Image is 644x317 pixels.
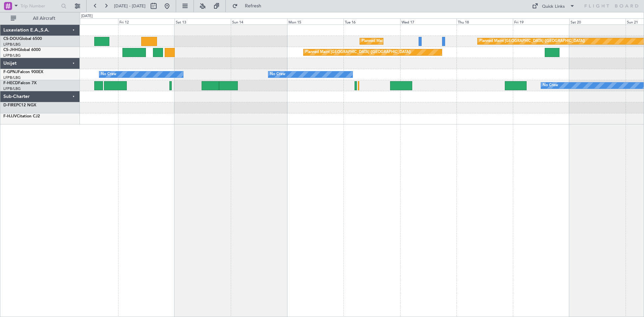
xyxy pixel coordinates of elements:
[3,48,41,52] a: CS-JHHGlobal 6000
[479,36,585,46] div: Planned Maint [GEOGRAPHIC_DATA] ([GEOGRAPHIC_DATA])
[114,3,146,9] span: [DATE] - [DATE]
[3,103,36,107] a: D-FIREPC12 NGX
[270,69,285,80] div: No Crew
[3,103,16,107] span: D-FIRE
[3,70,18,74] span: F-GPNJ
[101,69,116,80] div: No Crew
[231,18,287,24] div: Sun 14
[174,18,231,24] div: Sat 13
[3,42,21,47] a: LFPB/LBG
[305,47,411,57] div: Planned Maint [GEOGRAPHIC_DATA] ([GEOGRAPHIC_DATA])
[3,48,18,52] span: CS-JHH
[543,81,558,91] div: No Crew
[343,18,400,24] div: Tue 16
[17,16,71,21] span: All Aircraft
[118,18,174,24] div: Fri 12
[7,13,73,24] button: All Aircraft
[3,86,21,91] a: LFPB/LBG
[62,18,118,24] div: Thu 11
[3,75,21,80] a: LFPB/LBG
[229,1,269,11] button: Refresh
[239,4,267,8] span: Refresh
[457,18,513,24] div: Thu 18
[3,81,18,85] span: F-HECD
[400,18,457,24] div: Wed 17
[3,53,21,58] a: LFPB/LBG
[3,114,40,118] a: F-HJJVCitation CJ2
[513,18,569,24] div: Fri 19
[3,114,17,118] span: F-HJJV
[569,18,626,24] div: Sat 20
[81,13,93,19] div: [DATE]
[287,18,343,24] div: Mon 15
[542,3,565,10] div: Quick Links
[20,1,59,11] input: Trip Number
[3,70,43,74] a: F-GPNJFalcon 900EX
[362,36,467,46] div: Planned Maint [GEOGRAPHIC_DATA] ([GEOGRAPHIC_DATA])
[529,1,578,11] button: Quick Links
[3,37,19,41] span: CS-DOU
[3,81,37,85] a: F-HECDFalcon 7X
[3,37,42,41] a: CS-DOUGlobal 6500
